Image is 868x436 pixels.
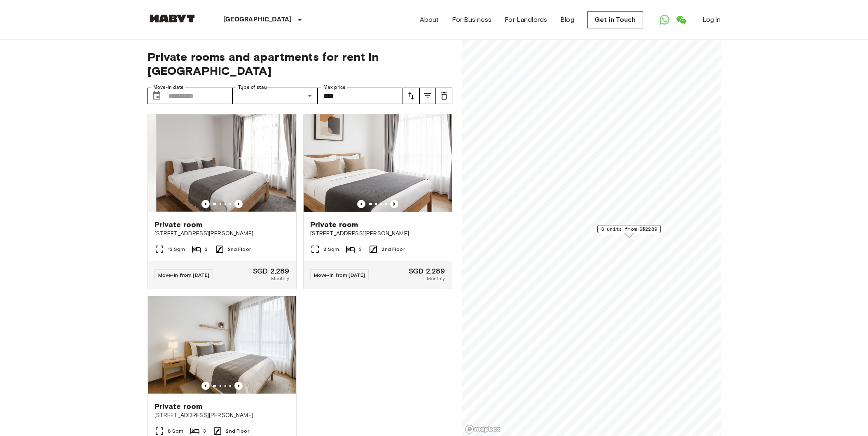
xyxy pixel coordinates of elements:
[381,246,405,253] span: 2nd Floor
[238,84,267,91] label: Type of stay
[673,12,689,28] a: Open WeChat
[656,12,673,28] a: Open WhatsApp
[465,424,501,434] a: Mapbox logo
[205,246,208,253] span: 3
[427,275,445,282] span: Monthly
[505,15,547,25] a: For Landlords
[226,427,249,435] span: 2nd Floor
[314,272,365,278] span: Move-in from [DATE]
[419,88,436,104] button: tune
[597,225,661,238] div: Map marker
[303,114,452,289] a: Marketing picture of unit SG-01-003-001-03Previous imagePrevious imagePrivate room[STREET_ADDRESS...
[403,88,419,104] button: tune
[154,230,290,238] span: [STREET_ADDRESS][PERSON_NAME]
[228,246,251,253] span: 2nd Floor
[201,200,210,208] button: Previous image
[560,15,574,25] a: Blog
[234,200,243,208] button: Previous image
[234,382,243,390] button: Previous image
[223,15,292,25] p: [GEOGRAPHIC_DATA]
[154,411,290,420] span: [STREET_ADDRESS][PERSON_NAME]
[436,88,452,104] button: tune
[310,230,445,238] span: [STREET_ADDRESS][PERSON_NAME]
[271,275,289,282] span: Monthly
[201,382,210,390] button: Previous image
[148,88,165,104] button: Choose date
[203,427,206,435] span: 3
[601,225,657,233] span: 3 units from S$2289
[420,15,439,25] a: About
[147,114,297,289] a: Marketing picture of unit SG-01-003-002-03Previous imagePrevious imagePrivate room[STREET_ADDRESS...
[409,267,445,275] span: SGD 2,289
[154,401,203,411] span: Private room
[310,220,358,230] span: Private room
[168,246,185,253] span: 13 Sqm
[452,15,491,25] a: For Business
[702,15,721,25] a: Log in
[154,220,203,230] span: Private room
[359,246,362,253] span: 3
[253,267,289,275] span: SGD 2,289
[323,84,346,91] label: Max price
[147,14,197,23] img: Habyt
[153,84,184,91] label: Move-in date
[147,50,452,78] span: Private rooms and apartments for rent in [GEOGRAPHIC_DATA]
[587,11,643,28] a: Get in Touch
[357,200,365,208] button: Previous image
[148,114,296,213] img: Marketing picture of unit SG-01-003-002-03
[304,114,452,213] img: Marketing picture of unit SG-01-003-001-03
[390,200,398,208] button: Previous image
[148,296,296,395] img: Marketing picture of unit SG-01-003-002-02
[323,246,339,253] span: 8 Sqm
[158,272,210,278] span: Move-in from [DATE]
[168,427,184,435] span: 8 Sqm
